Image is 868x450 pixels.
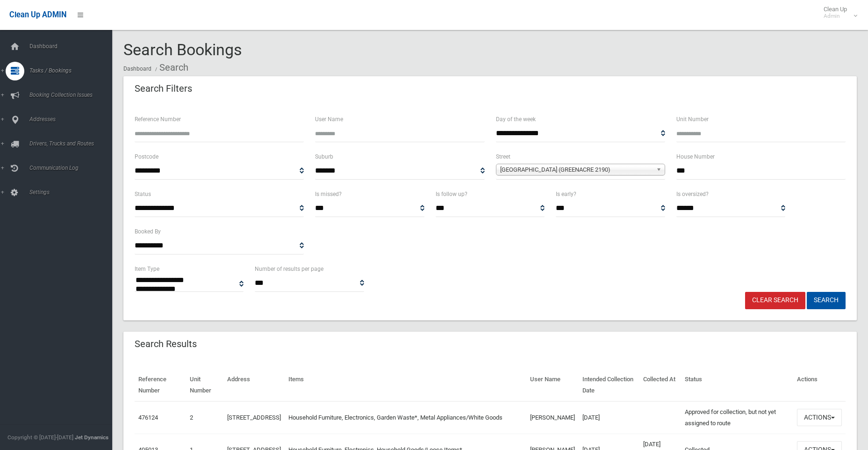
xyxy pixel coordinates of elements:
label: User Name [315,114,343,124]
span: Communication Log [27,165,119,171]
th: Intended Collection Date [579,369,639,401]
li: Search [153,59,188,76]
label: Is early? [556,189,576,199]
strong: Jet Dynamics [75,434,108,441]
td: Household Furniture, Electronics, Garden Waste*, Metal Appliances/White Goods [285,401,526,434]
a: Dashboard [123,65,151,72]
label: Street [496,152,510,162]
label: Booked By [135,226,161,237]
span: Clean Up [819,6,856,20]
label: House Number [676,152,715,162]
button: Search [807,292,846,309]
th: Actions [793,369,846,401]
td: Approved for collection, but not yet assigned to route [681,401,793,434]
span: Search Bookings [123,40,242,59]
header: Search Results [123,335,208,353]
label: Number of results per page [255,264,323,274]
th: Unit Number [186,369,223,401]
span: Drivers, Trucks and Routes [27,140,119,147]
span: Addresses [27,116,119,123]
label: Is missed? [315,189,342,199]
small: Admin [824,13,847,20]
span: Tasks / Bookings [27,67,119,74]
label: Reference Number [135,114,181,124]
label: Item Type [135,264,159,274]
label: Postcode [135,152,158,162]
td: [DATE] [579,401,639,434]
span: Settings [27,189,119,196]
a: 476124 [138,414,158,421]
span: Dashboard [27,43,119,50]
th: User Name [526,369,579,401]
th: Reference Number [135,369,186,401]
th: Status [681,369,793,401]
label: Day of the week [496,114,536,124]
th: Items [285,369,526,401]
span: Clean Up ADMIN [9,10,66,19]
a: [STREET_ADDRESS] [227,414,281,421]
label: Status [135,189,151,199]
header: Search Filters [123,80,203,98]
label: Unit Number [676,114,709,124]
label: Is oversized? [676,189,709,199]
span: Copyright © [DATE]-[DATE] [7,434,73,441]
label: Is follow up? [436,189,467,199]
th: Address [223,369,285,401]
td: [PERSON_NAME] [526,401,579,434]
span: [GEOGRAPHIC_DATA] (GREENACRE 2190) [500,164,653,175]
label: Suburb [315,152,333,162]
th: Collected At [639,369,681,401]
button: Actions [797,409,842,426]
span: Booking Collection Issues [27,92,119,98]
a: Clear Search [745,292,805,309]
td: 2 [186,401,223,434]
